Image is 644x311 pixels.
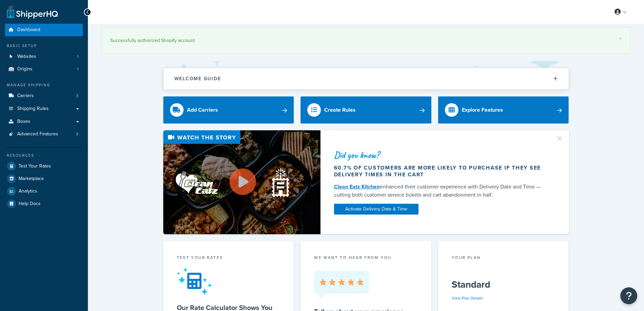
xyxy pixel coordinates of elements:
a: Test Your Rates [5,160,83,172]
span: 3 [76,93,78,99]
a: Dashboard [5,24,83,36]
img: Video thumbnail [163,130,320,234]
div: Resources [5,153,83,158]
a: Marketplace [5,173,83,185]
a: Activate Delivery Date & Time [334,204,419,215]
li: Carriers [5,90,83,102]
div: Test your rates [177,254,281,262]
span: 1 [77,66,78,72]
div: Did you know? [334,150,548,160]
div: Explore Features [462,105,503,115]
div: 60.7% of customers are more likely to purchase if they see delivery times in the cart [334,164,548,178]
div: Create Rules [324,105,356,115]
a: View Plan Details [452,295,483,301]
h2: Welcome Guide [174,76,221,81]
span: 1 [77,54,78,60]
a: Help Docs [5,198,83,210]
a: Shipping Rules [5,103,83,115]
button: Welcome Guide [164,68,569,89]
a: × [619,36,622,41]
span: Advanced Features [17,131,58,137]
a: Advanced Features3 [5,128,83,140]
a: Add Carriers [163,96,294,124]
a: Carriers3 [5,90,83,102]
a: Create Rules [301,96,431,124]
span: Dashboard [17,27,40,33]
a: Origins1 [5,63,83,75]
span: Help Docs [19,201,41,207]
span: 3 [76,131,78,137]
li: Websites [5,50,83,63]
a: Analytics [5,185,83,197]
div: Basic Setup [5,43,83,49]
span: Origins [17,66,32,72]
span: Analytics [19,188,37,194]
li: Advanced Features [5,128,83,140]
button: Open Resource Center [620,287,637,304]
span: Shipping Rules [17,106,49,112]
p: we want to hear from you [314,254,418,261]
div: Successfully authorized Shopify account [110,36,622,45]
span: Boxes [17,119,30,125]
a: Websites1 [5,50,83,63]
div: enhanced their customer experience with Delivery Date and Time — cutting both customer service ti... [334,183,548,199]
a: Boxes [5,115,83,128]
li: Origins [5,63,83,75]
a: Clean Eatz Kitchen [334,183,380,191]
span: Test Your Rates [19,163,51,169]
div: Your Plan [452,254,555,262]
h5: Standard [452,279,555,290]
span: Websites [17,54,36,60]
div: Add Carriers [187,105,218,115]
div: Manage Shipping [5,82,83,88]
a: Explore Features [438,96,569,124]
span: Carriers [17,93,34,99]
span: Marketplace [19,176,44,182]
